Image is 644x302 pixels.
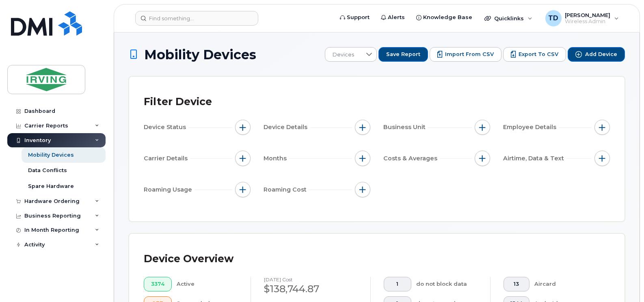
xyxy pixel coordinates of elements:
h4: [DATE] cost [264,277,357,282]
span: Device Details [264,123,310,132]
div: Active [177,277,238,291]
button: 3374 [144,277,172,291]
button: Export to CSV [503,47,566,62]
span: Mobility Devices [144,47,256,62]
span: Export to CSV [519,51,558,58]
button: Add Device [568,47,625,62]
span: 3374 [151,281,165,287]
div: Aircard [534,277,597,291]
span: Roaming Usage [144,186,194,194]
button: Save Report [378,47,428,62]
div: Filter Device [144,91,212,112]
span: Carrier Details [144,154,190,163]
span: Import from CSV [445,51,494,58]
span: Roaming Cost [264,186,309,194]
span: 13 [510,281,523,287]
span: Months [264,154,289,163]
span: Business Unit [383,123,428,132]
div: do not block data [416,277,478,291]
span: Save Report [386,51,420,58]
button: 1 [384,277,411,291]
span: 1 [391,281,404,287]
div: $138,744.87 [264,282,357,296]
span: Device Status [144,123,188,132]
span: Airtime, Data & Text [503,154,566,163]
span: Employee Details [503,123,559,132]
button: 13 [504,277,529,291]
span: Costs & Averages [383,154,440,163]
span: Devices [325,47,361,62]
div: Device Overview [144,248,233,270]
span: Add Device [585,51,617,58]
button: Import from CSV [430,47,501,62]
